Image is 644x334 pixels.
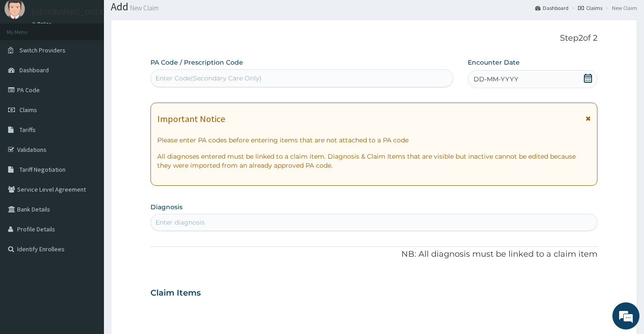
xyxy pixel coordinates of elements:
span: Switch Providers [19,46,66,54]
p: All diagnoses entered must be linked to a claim item. Diagnosis & Claim Items that are visible bu... [157,152,591,170]
img: d_794563401_company_1708531726252_794563401 [17,45,37,68]
a: Online [32,21,53,27]
h1: Important Notice [157,114,225,124]
li: New Claim [603,4,637,12]
div: Minimize live chat window [148,5,170,26]
small: New Claim [128,5,159,11]
span: DD-MM-YYYY [474,75,518,84]
div: Enter diagnosis [155,218,205,227]
p: [GEOGRAPHIC_DATA] [32,8,106,16]
p: Step 2 of 2 [150,33,597,43]
label: PA Code / Prescription Code [150,58,243,67]
span: Claims [19,106,37,114]
label: Encounter Date [468,58,520,67]
p: NB: All diagnosis must be linked to a claim item [150,249,597,260]
label: Diagnosis [150,202,183,212]
a: Dashboard [535,4,569,12]
p: Please enter PA codes before entering items that are not attached to a PA code [157,136,591,145]
div: Chat with us now [47,51,152,62]
span: We're online! [52,106,125,197]
a: Claims [578,4,602,12]
span: Tariff Negotiation [19,165,66,174]
span: Dashboard [19,66,49,74]
div: Enter Code(Secondary Care Only) [155,74,262,83]
h1: Add [111,1,637,13]
span: Tariffs [19,126,36,134]
h3: Claim Items [150,288,201,298]
textarea: Type your message and hit 'Enter' [5,231,172,263]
